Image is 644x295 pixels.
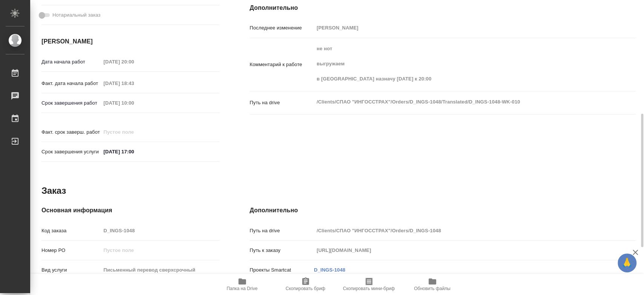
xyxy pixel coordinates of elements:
[41,206,220,215] h4: Основная информация
[314,96,603,108] textarea: /Clients/СПАО "ИНГОССТРАХ"/Orders/D_INGS-1048/Translated/D_INGS-1048-WK-010
[101,97,167,108] input: Пустое поле
[250,61,314,68] p: Комментарий к работе
[227,286,258,291] span: Папка на Drive
[101,56,167,67] input: Пустое поле
[618,253,636,272] button: 🙏
[401,274,464,295] button: Обновить файлы
[101,245,219,256] input: Пустое поле
[250,99,314,107] p: Путь на drive
[41,185,66,197] h2: Заказ
[41,99,101,107] p: Срок завершения работ
[101,225,219,236] input: Пустое поле
[314,225,603,236] input: Пустое поле
[101,127,167,137] input: Пустое поле
[41,80,101,87] p: Факт. дата начала работ
[41,37,220,46] h4: [PERSON_NAME]
[414,286,450,291] span: Обновить файлы
[250,3,636,12] h4: Дополнительно
[52,11,100,19] span: Нотариальный заказ
[41,266,101,274] p: Вид услуги
[250,266,314,274] p: Проекты Smartcat
[41,128,101,136] p: Факт. срок заверш. работ
[337,274,401,295] button: Скопировать мини-бриф
[250,247,314,254] p: Путь к заказу
[274,274,337,295] button: Скопировать бриф
[211,274,274,295] button: Папка на Drive
[343,286,395,291] span: Скопировать мини-бриф
[101,78,167,89] input: Пустое поле
[101,146,167,157] input: ✎ Введи что-нибудь
[41,227,101,235] p: Код заказа
[250,227,314,235] p: Путь на drive
[314,267,345,273] a: D_INGS-1048
[41,58,101,66] p: Дата начала работ
[250,206,636,215] h4: Дополнительно
[314,42,603,85] textarea: не нот выгружаем в [GEOGRAPHIC_DATA] назначу [DATE] к 20:00
[314,245,603,256] input: Пустое поле
[101,264,219,275] input: Пустое поле
[41,247,101,254] p: Номер РО
[41,148,101,156] p: Срок завершения услуги
[314,22,603,33] input: Пустое поле
[621,255,633,271] span: 🙏
[286,286,325,291] span: Скопировать бриф
[250,24,314,32] p: Последнее изменение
